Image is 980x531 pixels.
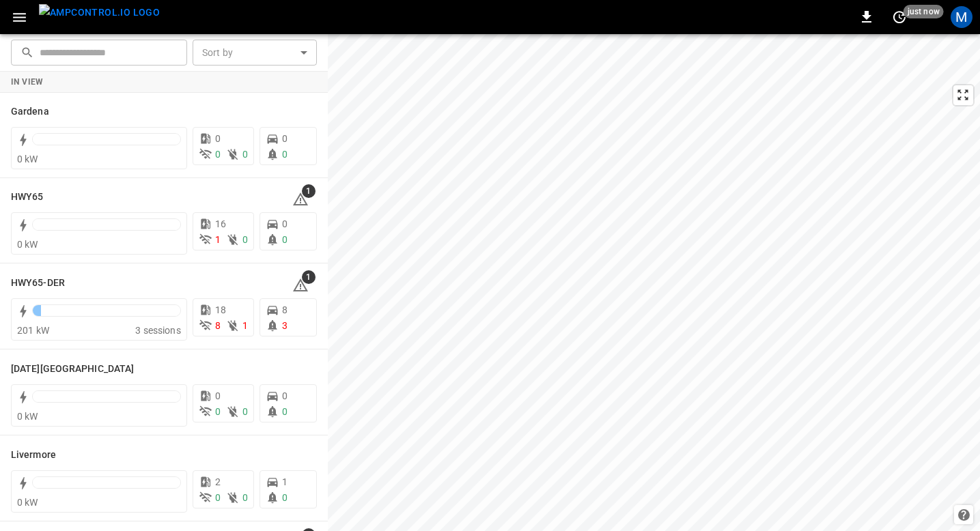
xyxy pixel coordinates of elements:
span: 1 [282,476,288,487]
span: 0 [242,234,248,245]
span: 0 [242,492,248,503]
span: 16 [215,218,226,229]
span: 2 [215,476,221,487]
strong: In View [11,77,44,87]
span: 0 [282,133,288,144]
span: 0 [242,149,248,160]
span: 0 [215,133,221,144]
span: 0 kW [17,497,38,508]
canvas: Map [328,34,980,531]
span: 1 [302,270,316,284]
span: 8 [215,320,221,331]
span: 0 kW [17,154,38,164]
span: 3 [282,320,288,331]
span: 0 [282,234,288,245]
span: 0 [215,390,221,401]
span: 0 [215,492,221,503]
div: profile-icon [951,6,972,28]
span: 0 [282,218,288,229]
span: 8 [282,304,288,315]
span: 0 kW [17,411,38,422]
span: 0 [282,492,288,503]
span: 1 [215,234,221,245]
button: set refresh interval [888,6,910,28]
span: 0 [282,149,288,160]
span: 0 [242,406,248,417]
span: 3 sessions [135,325,181,336]
h6: HWY65-DER [11,276,65,291]
h6: HWY65 [11,190,44,205]
span: 1 [242,320,248,331]
span: 0 [215,406,221,417]
span: 18 [215,304,226,315]
span: 0 kW [17,239,38,250]
span: 1 [302,184,316,198]
span: just now [904,5,944,18]
span: 0 [282,406,288,417]
span: 0 [282,390,288,401]
span: 0 [215,149,221,160]
img: ampcontrol.io logo [39,4,160,21]
h6: Gardena [11,104,49,119]
span: 201 kW [17,325,49,336]
h6: Karma Center [11,362,134,377]
h6: Livermore [11,448,56,463]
